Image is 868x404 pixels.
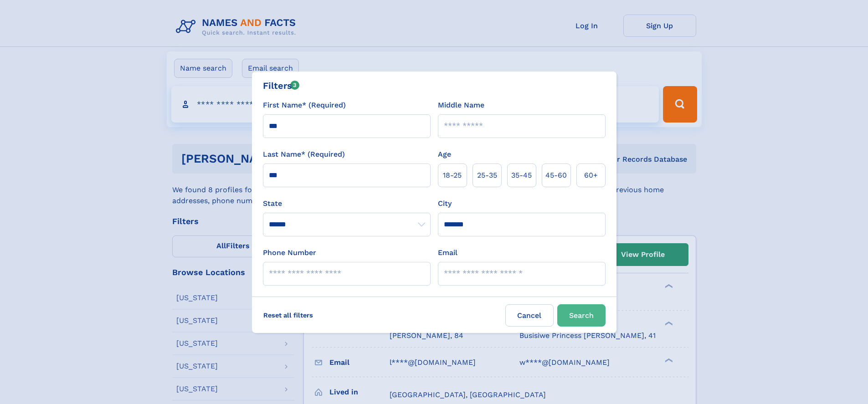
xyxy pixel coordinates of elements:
[511,170,532,181] span: 35‑45
[545,170,567,181] span: 45‑60
[263,100,346,111] label: First Name* (Required)
[263,149,345,160] label: Last Name* (Required)
[263,247,316,258] label: Phone Number
[438,100,484,111] label: Middle Name
[263,198,431,209] label: State
[438,198,452,209] label: City
[257,304,319,326] label: Reset all filters
[438,247,457,258] label: Email
[263,79,300,92] div: Filters
[438,149,451,160] label: Age
[505,304,554,327] label: Cancel
[557,304,606,327] button: Search
[443,170,462,181] span: 18‑25
[584,170,598,181] span: 60+
[477,170,497,181] span: 25‑35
